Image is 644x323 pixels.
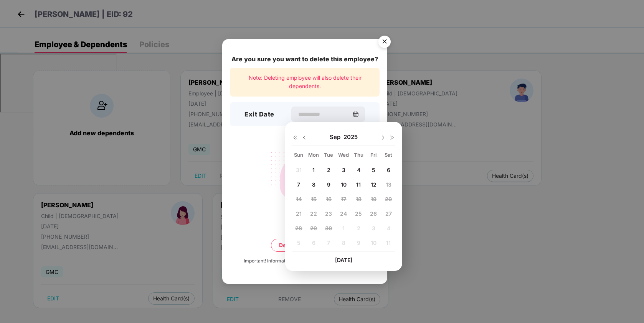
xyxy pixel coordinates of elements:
div: Sat [382,151,395,158]
span: 2025 [343,133,358,141]
img: svg+xml;base64,PHN2ZyB4bWxucz0iaHR0cDovL3d3dy53My5vcmcvMjAwMC9zdmciIHdpZHRoPSIxNiIgaGVpZ2h0PSIxNi... [292,134,298,141]
img: svg+xml;base64,PHN2ZyB4bWxucz0iaHR0cDovL3d3dy53My5vcmcvMjAwMC9zdmciIHdpZHRoPSIyMjQiIGhlaWdodD0iMT... [262,148,348,207]
span: 10 [341,181,347,188]
div: Sun [292,151,305,158]
div: Tue [322,151,335,158]
button: Delete permanently [271,239,339,252]
div: Wed [337,151,350,158]
span: Sep [330,133,343,141]
span: 7 [297,181,300,188]
span: [DATE] [335,257,352,263]
span: 1 [312,167,315,173]
img: svg+xml;base64,PHN2ZyB4bWxucz0iaHR0cDovL3d3dy53My5vcmcvMjAwMC9zdmciIHdpZHRoPSIxNiIgaGVpZ2h0PSIxNi... [389,134,395,141]
div: Mon [307,151,320,158]
span: 11 [356,181,361,188]
span: 3 [342,167,345,173]
img: svg+xml;base64,PHN2ZyBpZD0iRHJvcGRvd24tMzJ4MzIiIHhtbG5zPSJodHRwOi8vd3d3LnczLm9yZy8yMDAwL3N2ZyIgd2... [301,134,307,141]
img: svg+xml;base64,PHN2ZyBpZD0iQ2FsZW5kYXItMzJ4MzIiIHhtbG5zPSJodHRwOi8vd3d3LnczLm9yZy8yMDAwL3N2ZyIgd2... [353,111,359,117]
span: 8 [312,181,315,188]
span: 2 [327,167,330,173]
img: svg+xml;base64,PHN2ZyB4bWxucz0iaHR0cDovL3d3dy53My5vcmcvMjAwMC9zdmciIHdpZHRoPSI1NiIgaGVpZ2h0PSI1Ni... [374,32,395,54]
span: 9 [327,181,330,188]
span: 5 [372,167,375,173]
button: Close [374,32,395,52]
div: Fri [367,151,380,158]
span: 6 [387,167,390,173]
div: Important! Information once deleted, can’t be recovered. [244,257,366,265]
div: Note: Deleting employee will also delete their dependents. [230,68,380,97]
div: Thu [352,151,365,158]
img: svg+xml;base64,PHN2ZyBpZD0iRHJvcGRvd24tMzJ4MzIiIHhtbG5zPSJodHRwOi8vd3d3LnczLm9yZy8yMDAwL3N2ZyIgd2... [380,134,386,141]
div: Are you sure you want to delete this employee? [230,54,380,64]
span: 4 [357,167,360,173]
span: 12 [371,181,376,188]
h3: Exit Date [244,110,274,120]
